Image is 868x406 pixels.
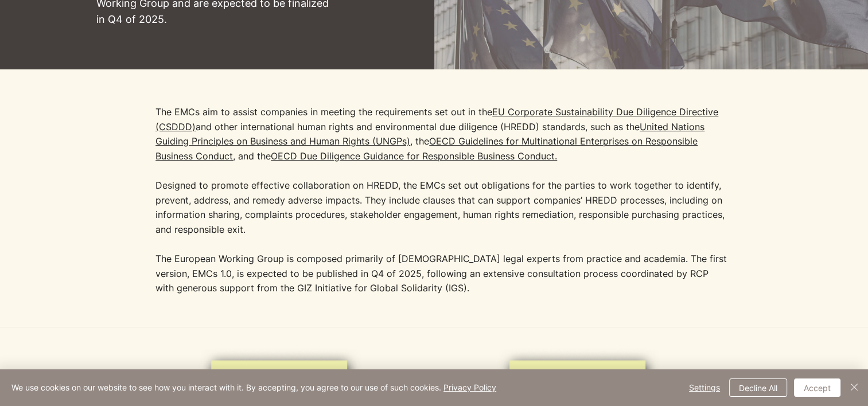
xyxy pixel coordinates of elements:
p: The EMCs aim to assist companies in meeting the requirements set out in the and other internation... [155,105,729,237]
a: EU Corporate Sustainability Due Diligence Directive (CSDDD) [155,106,718,132]
a: OECD Guidelines for Multinational Enterprises on Responsible Business Conduct [155,135,698,162]
p: The European Working Group is composed primarily of [DEMOGRAPHIC_DATA] legal experts from practic... [155,252,729,296]
a: Privacy Policy [443,382,496,392]
span: Settings [689,379,720,396]
span: We use cookies on our website to see how you interact with it. By accepting, you agree to our use... [11,382,496,393]
img: Close [847,380,861,394]
button: Close [847,378,861,397]
a: OECD Due Diligence Guidance for Responsible Business Conduct. [271,150,557,162]
button: Accept [794,378,840,397]
button: Decline All [729,378,787,397]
